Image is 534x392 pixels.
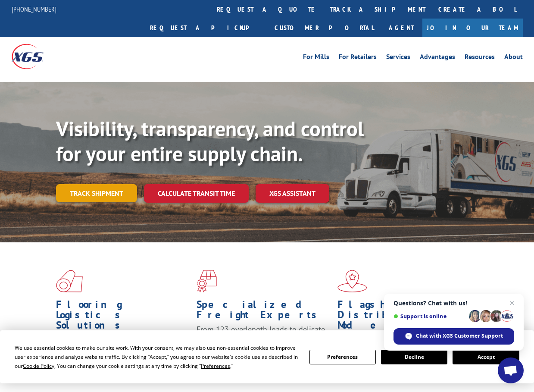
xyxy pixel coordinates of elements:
[56,115,364,167] b: Visibility, transparency, and control for your entire supply chain.
[197,299,331,324] h1: Specialized Freight Experts
[498,358,524,383] div: Open chat
[381,350,447,364] button: Decline
[303,53,329,63] a: For Mills
[256,184,329,203] a: XGS ASSISTANT
[144,184,249,203] a: Calculate transit time
[504,53,523,63] a: About
[144,19,268,37] a: Request a pickup
[507,298,517,308] span: Close chat
[56,270,83,292] img: xgs-icon-total-supply-chain-intelligence-red
[23,362,54,370] span: Cookie Policy
[201,362,230,370] span: Preferences
[309,350,376,364] button: Preferences
[197,270,217,292] img: xgs-icon-focused-on-flooring-red
[422,19,523,37] a: Join Our Team
[12,5,56,13] a: [PHONE_NUMBER]
[197,324,331,363] p: From 123 overlength loads to delicate cargo, our experienced staff knows the best way to move you...
[56,184,137,202] a: Track shipment
[393,300,514,307] span: Questions? Chat with us!
[393,313,466,320] span: Support is online
[465,53,495,63] a: Resources
[386,53,410,63] a: Services
[268,19,380,37] a: Customer Portal
[393,328,514,345] div: Chat with XGS Customer Support
[337,299,472,335] h1: Flagship Distribution Model
[416,332,503,340] span: Chat with XGS Customer Support
[56,299,190,335] h1: Flooring Logistics Solutions
[380,19,422,37] a: Agent
[420,53,455,63] a: Advantages
[15,343,299,370] div: We use essential cookies to make our site work. With your consent, we may also use non-essential ...
[339,53,377,63] a: For Retailers
[453,350,519,364] button: Accept
[337,270,367,292] img: xgs-icon-flagship-distribution-model-red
